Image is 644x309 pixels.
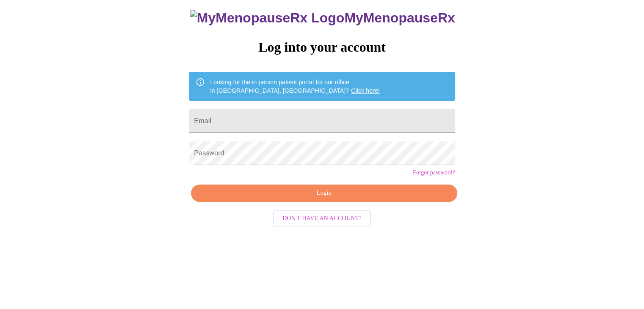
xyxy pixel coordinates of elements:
[190,10,344,26] img: MyMenopauseRx Logo
[271,214,373,221] a: Don't have an account?
[413,169,455,176] a: Forgot password?
[351,87,380,94] a: Click here!
[190,10,455,26] h3: MyMenopauseRx
[201,188,447,199] span: Login
[189,39,455,55] h3: Log into your account
[282,213,362,224] span: Don't have an account?
[191,185,457,202] button: Login
[273,210,371,227] button: Don't have an account?
[210,74,380,98] div: Looking for the in person patient portal for our office in [GEOGRAPHIC_DATA], [GEOGRAPHIC_DATA]?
